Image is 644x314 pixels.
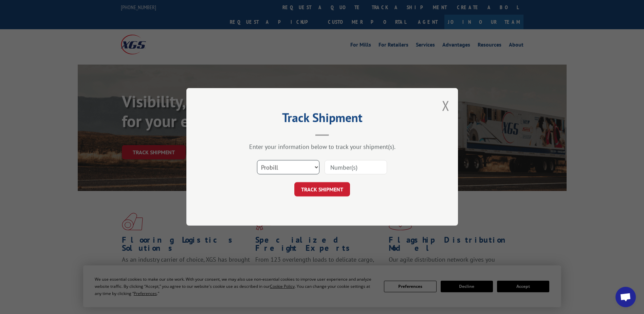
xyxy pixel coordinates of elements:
a: Open chat [615,287,636,307]
button: TRACK SHIPMENT [294,182,350,197]
div: Enter your information below to track your shipment(s). [220,143,424,151]
h2: Track Shipment [220,113,424,126]
input: Number(s) [325,160,387,175]
button: Close modal [442,97,449,115]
